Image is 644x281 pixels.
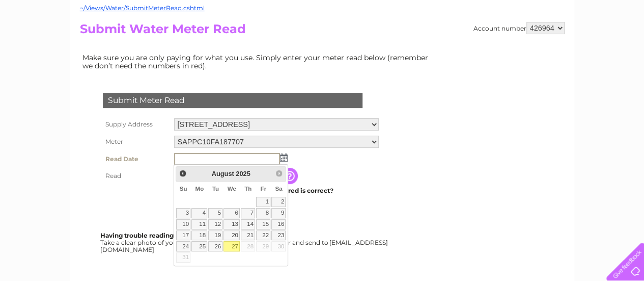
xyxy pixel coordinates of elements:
span: August [212,170,234,177]
th: Supply Address [100,116,172,133]
input: Information [282,168,300,184]
a: 25 [191,241,207,251]
span: 2025 [236,170,250,177]
th: Read [100,168,172,184]
a: 2 [271,197,286,207]
a: ~/Views/Water/SubmitMeterRead.cshtml [80,4,205,12]
a: 11 [191,219,207,229]
a: 23 [271,231,286,241]
a: 18 [191,231,207,241]
a: 5 [208,208,222,218]
a: 19 [208,231,222,241]
a: 20 [223,231,240,241]
a: 15 [256,219,270,229]
a: 21 [241,231,255,241]
a: 27 [223,241,240,251]
a: 1 [256,197,270,207]
td: Are you sure the read you have entered is correct? [172,184,381,197]
span: Wednesday [228,186,236,192]
a: 0333 014 3131 [452,5,522,18]
a: 8 [256,208,270,218]
a: 16 [271,219,286,229]
span: Friday [260,186,266,192]
span: Thursday [244,186,251,192]
a: Log out [610,43,634,51]
div: Clear Business is a trading name of Verastar Limited (registered in [GEOGRAPHIC_DATA] No. 3667643... [82,6,563,49]
a: 26 [208,241,222,251]
a: 12 [208,219,222,229]
a: Water [465,43,484,51]
a: Blog [555,43,570,51]
img: logo.png [22,27,74,58]
a: Telecoms [519,43,549,51]
span: Saturday [275,186,282,192]
a: 7 [241,208,255,218]
span: Monday [195,186,204,192]
a: 3 [176,208,190,218]
div: Submit Meter Read [103,93,362,108]
td: Make sure you are only paying for what you use. Simply enter your meter read below (remember we d... [80,51,436,72]
a: Prev [177,168,189,180]
div: Account number [473,22,565,34]
a: Contact [576,43,601,51]
a: 10 [176,219,190,229]
b: Having trouble reading your meter? [100,232,214,239]
img: ... [280,154,288,162]
a: 4 [191,208,207,218]
h2: Submit Water Meter Read [80,22,565,41]
span: Tuesday [212,186,219,192]
a: 17 [176,231,190,241]
a: 14 [241,219,255,229]
a: 24 [176,241,190,251]
span: Sunday [180,186,187,192]
a: 9 [271,208,286,218]
a: 13 [223,219,240,229]
span: Prev [179,169,187,177]
a: Energy [490,43,513,51]
div: Take a clear photo of your readings, tell us which supply it's for and send to [EMAIL_ADDRESS][DO... [100,232,389,253]
th: Meter [100,133,172,150]
th: Read Date [100,150,172,168]
a: 22 [256,231,270,241]
a: 6 [223,208,240,218]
